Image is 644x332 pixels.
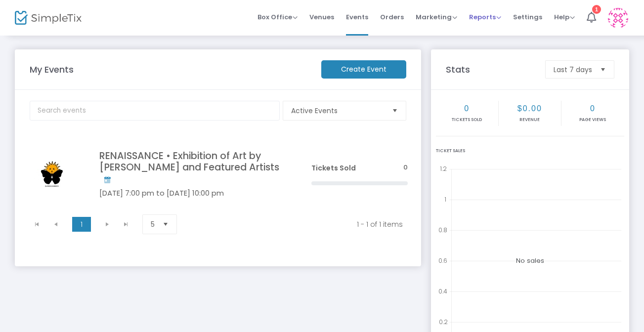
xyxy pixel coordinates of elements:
[291,106,384,116] span: Active Events
[258,12,298,22] span: Box Office
[388,101,402,120] button: Select
[159,215,172,234] button: Select
[554,12,575,22] span: Help
[99,150,282,185] h4: RENAISSANCE • Exhibition of Art by [PERSON_NAME] and Featured Artists
[441,63,540,76] m-panel-title: Stats
[592,5,601,14] div: 1
[436,148,624,155] div: Ticket Sales
[380,4,404,30] span: Orders
[311,163,356,173] span: Tickets Sold
[346,4,368,30] span: Events
[25,63,316,76] m-panel-title: My Events
[562,117,623,124] p: Page Views
[321,60,406,79] m-button: Create Event
[562,104,623,113] h2: 0
[309,4,334,30] span: Venues
[24,138,414,210] div: Data table
[72,217,91,232] span: Page 1
[99,189,282,198] h5: [DATE] 7:00 pm to [DATE] 10:00 pm
[30,101,280,121] input: Search events
[500,117,560,124] p: Revenue
[437,117,497,124] p: Tickets sold
[416,12,457,22] span: Marketing
[151,219,155,229] span: 5
[403,163,408,172] span: 0
[554,65,592,75] span: Last 7 days
[30,160,74,188] img: 638907955744826082tester.jpg
[513,4,542,30] span: Settings
[500,104,560,113] h2: $0.00
[195,219,403,229] kendo-pager-info: 1 - 1 of 1 items
[596,61,610,78] button: Select
[437,104,497,113] h2: 0
[469,12,501,22] span: Reports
